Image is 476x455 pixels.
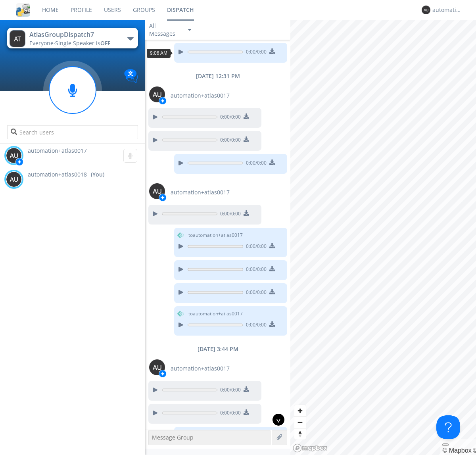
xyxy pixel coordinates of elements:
[217,136,241,145] span: 0:00 / 0:00
[442,447,471,454] a: Mapbox
[91,171,104,179] div: (You)
[243,48,267,57] span: 0:00 / 0:00
[10,30,25,47] img: 373638.png
[442,443,449,446] button: Toggle attribution
[432,6,462,14] div: automation+atlas0018
[217,210,241,219] span: 0:00 / 0:00
[188,29,191,31] img: caret-down-sm.svg
[269,243,275,248] img: download media button
[244,136,249,142] img: download media button
[217,386,241,395] span: 0:00 / 0:00
[149,86,165,102] img: 373638.png
[171,365,230,372] span: automation+atlas0017
[6,171,22,187] img: 373638.png
[55,39,110,47] span: Single Speaker is
[149,22,181,38] div: All Messages
[244,409,249,415] img: download media button
[171,188,230,196] span: automation+atlas0017
[294,417,306,428] button: Zoom out
[293,443,328,453] a: Mapbox logo
[243,289,267,298] span: 0:00 / 0:00
[150,50,167,56] span: 9:06 AM
[243,266,267,275] span: 0:00 / 0:00
[16,3,30,17] img: cddb5a64eb264b2086981ab96f4c1ba7
[124,69,138,83] img: Translation enabled
[269,321,275,327] img: download media button
[6,148,22,163] img: 373638.png
[149,183,165,199] img: 373638.png
[244,386,249,392] img: download media button
[29,30,119,39] div: AtlasGroupDispatch7
[188,310,243,317] span: to automation+atlas0017
[7,28,138,48] button: AtlasGroupDispatch7Everyone·Single Speaker isOFF
[422,6,430,14] img: 373638.png
[436,415,460,439] iframe: Toggle Customer Support
[7,125,138,139] input: Search users
[28,171,87,179] span: automation+atlas0018
[171,92,230,100] span: automation+atlas0017
[244,210,249,216] img: download media button
[217,113,241,122] span: 0:00 / 0:00
[294,405,306,417] button: Zoom in
[269,159,275,165] img: download media button
[217,409,241,418] span: 0:00 / 0:00
[269,289,275,294] img: download media button
[149,359,165,375] img: 373638.png
[188,232,243,239] span: to automation+atlas0017
[145,72,290,80] div: [DATE] 12:31 PM
[273,414,284,426] div: ^
[243,159,267,168] span: 0:00 / 0:00
[29,39,119,47] div: Everyone ·
[294,428,306,440] button: Reset bearing to north
[269,48,275,54] img: download media button
[269,266,275,271] img: download media button
[145,345,290,353] div: [DATE] 3:44 PM
[243,321,267,330] span: 0:00 / 0:00
[244,113,249,119] img: download media button
[243,243,267,251] span: 0:00 / 0:00
[100,39,110,47] span: OFF
[28,147,87,154] span: automation+atlas0017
